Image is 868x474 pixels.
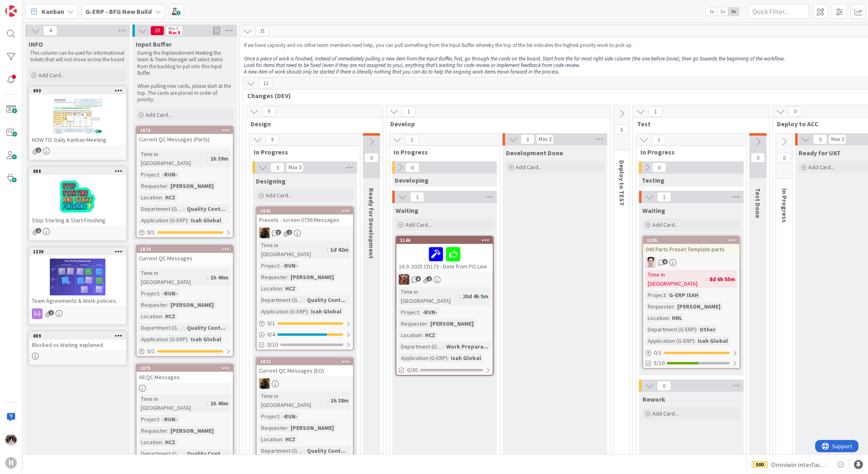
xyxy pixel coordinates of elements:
[407,366,418,374] span: 0/30
[136,372,233,382] div: All QC Messages
[140,246,233,252] div: 1874
[506,149,563,157] span: Development Done
[29,332,126,340] div: 889
[257,228,353,238] div: ND
[669,313,670,322] span: :
[208,399,230,408] div: 1h 40m
[159,170,160,179] span: :
[185,449,228,458] div: Quality Cont...
[29,87,126,94] div: 890
[139,289,159,298] div: Project
[696,325,698,334] span: :
[207,154,208,163] span: :
[305,295,348,304] div: Quality Cont...
[188,335,189,344] span: :
[189,216,223,225] div: Isah Global
[647,237,740,243] div: 1265
[259,78,273,88] span: 12
[257,207,353,225] div: 1641Presets - screen 0736 Messages
[399,331,422,340] div: Location
[640,148,736,156] span: In Progress
[646,302,674,311] div: Requester
[145,111,172,118] span: Add Card...
[5,434,17,446] img: Kv
[136,253,233,264] div: Current QC Messages
[799,149,841,157] span: Ready for UAT
[33,249,126,255] div: 1339
[279,412,280,421] span: :
[657,381,671,391] span: 0
[137,50,232,76] p: During the Replenishment Meeting the team & Team Manager will select items from the backlog to pu...
[168,426,216,435] div: [PERSON_NAME]
[652,135,666,145] span: 1
[139,394,207,412] div: Time in [GEOGRAPHIC_DATA]
[259,261,279,270] div: Project
[207,399,208,408] span: :
[646,336,694,345] div: Application (G-ERP)
[259,241,327,259] div: Time in [GEOGRAPHIC_DATA]
[279,261,280,270] span: :
[615,125,629,134] span: 0
[399,342,443,351] div: Department (G-ERP)
[287,273,289,282] span: :
[754,188,762,218] span: Test Done
[396,237,493,272] div: 114616.9 .2025 CD173 - Date from PO Line
[168,181,216,190] div: [PERSON_NAME]
[459,292,461,301] span: :
[265,135,279,145] span: 9
[642,236,740,369] a: 1265040 Parts Preset Template partsllTime in [GEOGRAPHIC_DATA]:8d 6h 55mProject:G-ERP ISAHRequest...
[49,310,54,315] span: 2
[208,273,230,282] div: 1h 40m
[262,107,276,116] span: 9
[5,5,17,17] img: Visit kanbanzone.com
[365,153,378,163] span: 0
[643,237,740,244] div: 1265
[646,325,696,334] div: Department (G-ERP)
[162,193,163,202] span: :
[140,365,233,371] div: 1875
[136,134,233,145] div: Current QC Messages (Parts)
[399,319,427,328] div: Requester
[781,188,789,223] span: In Progress
[396,244,493,272] div: 16.9 .2025 CD173 - Date from PO Line
[139,312,162,321] div: Location
[831,137,844,141] div: Max 3
[646,313,669,322] div: Location
[423,331,437,340] div: HCZ
[139,268,207,286] div: Time in [GEOGRAPHIC_DATA]
[208,154,230,163] div: 1h 39m
[717,7,728,16] span: 2x
[136,346,233,356] div: 0/1
[254,148,350,156] span: In Progress
[728,7,739,16] span: 3x
[251,120,373,128] span: Design
[259,307,308,316] div: Application (G-ERP)
[396,237,493,244] div: 1146
[266,192,292,199] span: Add Card...
[427,276,432,282] span: 1
[139,170,159,179] div: Project
[139,204,183,213] div: Department (G-ERP)
[257,378,353,389] div: ND
[5,457,17,469] div: H
[675,302,723,311] div: [PERSON_NAME]
[657,192,671,202] span: 1
[396,206,418,215] span: Waiting
[410,192,424,202] span: 1
[643,244,740,255] div: 040 Parts Preset Template parts
[283,284,298,293] div: HCZ
[405,221,432,228] span: Add Card...
[139,300,167,309] div: Requester
[449,353,483,362] div: Isah Global
[654,349,662,357] span: 0 / 1
[136,127,233,145] div: 1873Current QC Messages (Parts)
[33,168,126,174] div: 888
[696,336,730,345] div: Isah Global
[36,148,41,153] span: 1
[618,160,626,206] span: Deploy to TEST
[327,245,328,254] span: :
[139,335,188,344] div: Application (G-ERP)
[698,325,718,334] div: Other
[136,127,233,134] div: 1873
[260,208,353,214] div: 1641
